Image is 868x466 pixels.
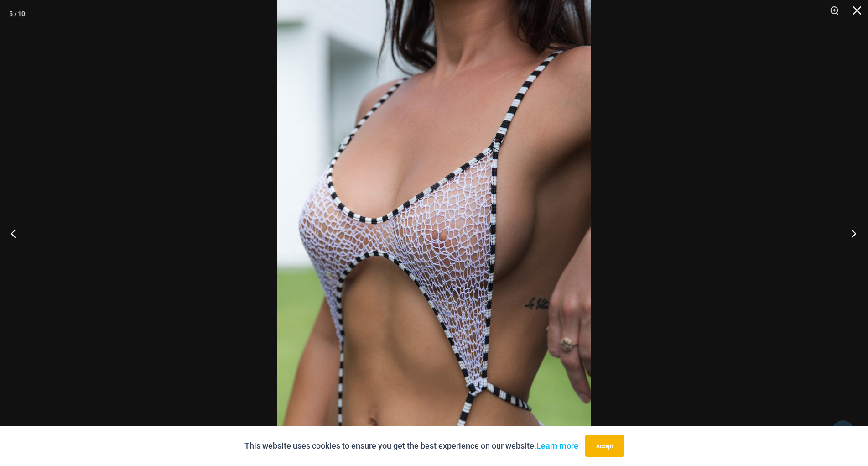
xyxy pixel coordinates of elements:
[9,7,25,21] div: 5 / 10
[244,439,578,453] p: This website uses cookies to ensure you get the best experience on our website.
[834,210,868,256] button: Next
[585,435,624,457] button: Accept
[536,441,578,450] a: Learn more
